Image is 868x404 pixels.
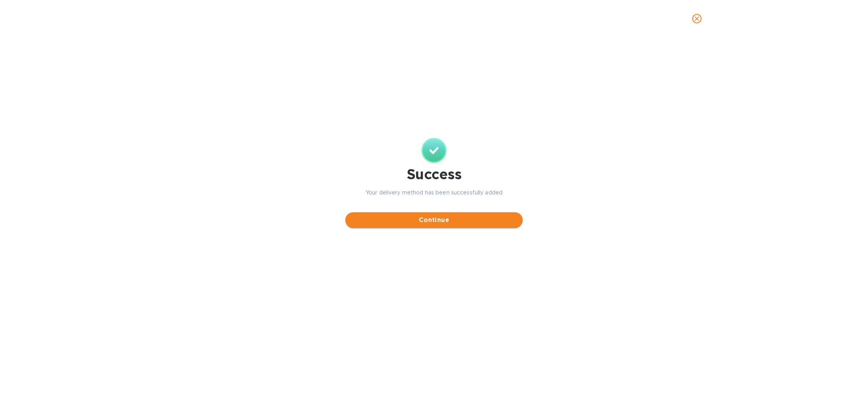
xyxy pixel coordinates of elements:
span: Continue [352,215,516,225]
p: Your delivery method has been successfully added [345,189,523,197]
button: close [688,9,706,28]
h1: Success [345,166,523,182]
button: Continue [345,212,523,228]
iframe: Chat Widget [829,367,868,404]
